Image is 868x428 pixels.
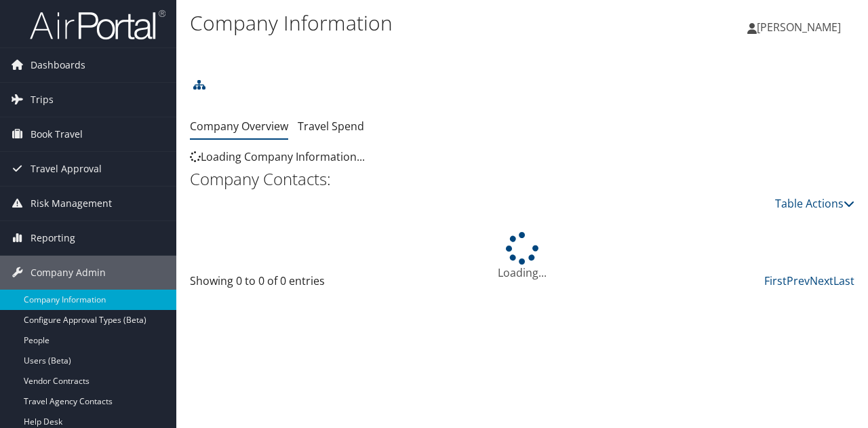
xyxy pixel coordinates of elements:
a: Table Actions [775,196,854,211]
span: Company Admin [31,256,106,290]
a: First [764,273,787,288]
h2: Company Contacts: [190,168,854,191]
span: [PERSON_NAME] [757,20,841,35]
a: Last [833,273,854,288]
span: Loading Company Information... [190,149,365,164]
a: Company Overview [190,119,288,134]
div: Loading... [190,232,854,281]
img: airportal-logo.png [30,9,165,41]
span: Trips [31,83,54,117]
span: Risk Management [31,187,112,220]
h1: Company Information [190,9,633,37]
span: Dashboards [31,48,85,82]
div: Showing 0 to 0 of 0 entries [190,273,341,296]
a: [PERSON_NAME] [747,7,854,47]
span: Reporting [31,221,75,255]
span: Book Travel [31,117,83,151]
a: Travel Spend [298,119,364,134]
span: Travel Approval [31,152,102,186]
a: Prev [787,273,810,288]
a: Next [810,273,833,288]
